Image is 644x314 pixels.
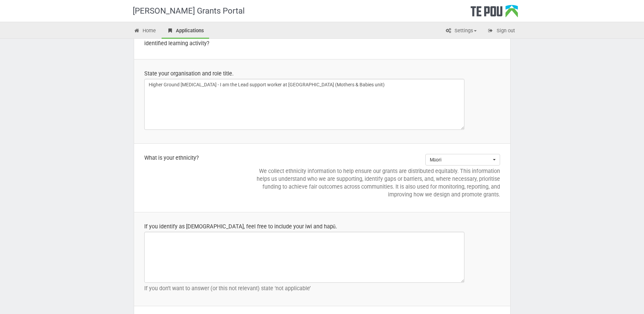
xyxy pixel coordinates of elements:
a: Home [129,24,161,39]
p: We collect ethnicity information to help ensure our grants are distributed equitably. This inform... [251,167,500,198]
div: Te Pou Logo [471,5,518,22]
a: Settings [440,24,482,39]
span: Māori [430,156,491,163]
div: If you identify as [DEMOGRAPHIC_DATA], feel free to include your iwi and hapū. [144,223,500,230]
button: Māori [425,154,500,165]
a: Sign out [482,24,520,39]
div: State your organisation and role title. [144,70,500,77]
p: If you don’t want to answer (or this not relevant) state ‘not applicable’ [144,284,500,292]
a: Applications [162,24,209,39]
div: What is your ethnicity? [144,154,231,162]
